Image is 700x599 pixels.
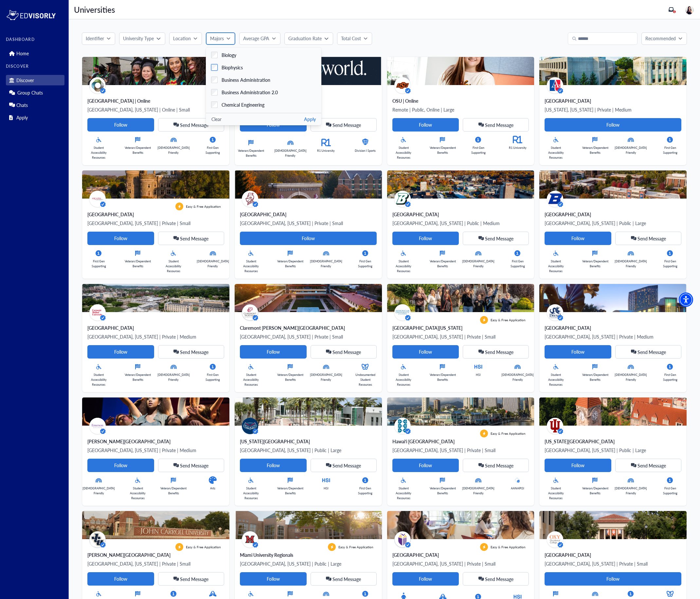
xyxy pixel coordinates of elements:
[462,486,494,496] p: [DEMOGRAPHIC_DATA] Friendly
[387,170,534,279] a: avatar [GEOGRAPHIC_DATA][GEOGRAPHIC_DATA], [US_STATE] | Public | MediumFollowSend MessageStudent ...
[547,191,563,207] img: avatar
[392,333,529,341] p: [GEOGRAPHIC_DATA], [US_STATE] | Private | Small
[222,101,264,108] span: Chemical Engineering
[243,35,269,42] p: Average GPA
[387,397,534,426] img: A waterfront view featuring a clock tower, modern buildings, and palm trees along a pier.
[679,292,693,307] div: Accessibility Menu
[180,577,208,581] span: Send Message
[485,577,513,581] span: Send Message
[392,97,529,104] div: OSU | Online
[160,486,187,496] p: Veteran/Dependent Benefits
[545,560,681,568] p: [GEOGRAPHIC_DATA], [US_STATE] | Private | Small
[119,32,165,45] button: University Type
[332,123,361,127] span: Send Message
[240,572,307,586] button: Follow
[392,219,529,227] p: [GEOGRAPHIC_DATA], [US_STATE] | Public | Medium
[211,89,218,96] input: Business Administration 2.0
[6,112,64,123] div: Apply
[659,372,681,382] p: First Gen Supporting
[480,430,488,437] img: apply-label
[158,572,224,586] button: Send Message
[545,118,681,132] button: Follow
[87,211,224,218] div: [GEOGRAPHIC_DATA]
[545,145,567,160] p: Student Accessibility Resources
[511,486,524,491] p: AANAPISI
[637,464,666,467] span: Send Message
[6,48,64,59] div: Home
[180,237,208,240] span: Send Message
[89,418,106,434] img: avatar
[545,106,681,114] p: [US_STATE], [US_STATE] | Private | Medium
[582,145,608,155] p: Veteran/Dependent Benefits
[463,118,529,132] button: Send Message
[674,10,675,13] span: 1
[240,438,377,445] div: [US_STATE][GEOGRAPHIC_DATA]
[463,232,529,245] button: Send Message
[157,145,190,155] p: [DEMOGRAPHIC_DATA] Friendly
[74,6,115,13] p: Universities
[637,237,666,240] span: Send Message
[545,232,611,245] button: Follow
[235,170,382,279] a: A view of Bellarmine University featuring an archway with the university's name, surrounded by co...
[387,397,534,506] a: A waterfront view featuring a clock tower, modern buildings, and palm trees along a pier.avatar a...
[545,97,681,104] div: [GEOGRAPHIC_DATA]
[242,418,258,434] img: avatar
[211,64,218,71] input: Biophysics
[87,145,110,160] p: Student Accessibility Resources
[235,284,382,392] a: a swimming pool surrounded by buildingsavatar Claremont [PERSON_NAME][GEOGRAPHIC_DATA][GEOGRAPHIC...
[211,116,222,123] button: Clear
[582,259,608,269] p: Veteran/Dependent Benefits
[240,552,377,558] div: Miami University Regionals
[158,232,224,245] button: Send Message
[222,52,236,59] span: Biology
[87,97,224,104] div: [GEOGRAPHIC_DATA] | Online
[238,148,264,158] p: Veteran/Dependent Benefits
[242,531,258,548] img: avatar
[89,191,106,207] img: avatar
[17,90,43,96] p: Group Chats
[615,145,647,155] p: [DEMOGRAPHIC_DATA] Friendly
[206,47,321,125] div: Majors
[545,211,681,218] div: [GEOGRAPHIC_DATA]
[392,372,415,387] p: Student Accessibility Resources
[82,32,115,45] button: Identifier
[311,572,377,586] button: Send Message
[180,123,208,127] span: Send Message
[387,284,534,312] img: A group of diverse people joyfully jumping and posing outdoors in front of a large house, surroun...
[392,560,529,568] p: [GEOGRAPHIC_DATA], [US_STATE] | Private | Small
[6,100,64,110] div: Chats
[545,446,681,454] p: [GEOGRAPHIC_DATA], [US_STATE] | Public | Large
[547,304,563,321] img: avatar
[86,35,104,42] p: Identifier
[242,304,258,321] img: avatar
[430,486,456,496] p: Veteran/Dependent Benefits
[82,170,229,199] img: arcadia-university-background.jpg
[16,102,28,108] p: Chats
[125,372,151,382] p: Veteran/Dependent Benefits
[89,304,106,321] img: avatar
[6,9,56,22] img: logo
[222,89,278,96] span: Business Administration 2.0
[82,57,229,85] img: A group of diverse graduates in caps and gowns smiles together outdoors, celebrating their achiev...
[392,118,459,132] button: Follow
[197,259,229,269] p: [DEMOGRAPHIC_DATA] Friendly
[87,552,224,558] div: [PERSON_NAME][GEOGRAPHIC_DATA]
[16,51,29,56] p: Home
[6,37,64,42] label: DASHBOARD
[157,372,190,382] p: [DEMOGRAPHIC_DATA] Friendly
[637,350,666,354] span: Send Message
[545,372,567,387] p: Student Accessibility Resources
[87,560,224,568] p: [GEOGRAPHIC_DATA], [US_STATE] | Private | Small
[6,75,64,85] div: Discover
[87,325,224,331] div: [GEOGRAPHIC_DATA]
[659,486,681,496] p: First Gen Supporting
[310,372,342,382] p: [DEMOGRAPHIC_DATA] Friendly
[467,145,490,155] p: First Gen Supporting
[87,333,224,341] p: [GEOGRAPHIC_DATA], [US_STATE] | Private | Medium
[240,459,307,472] button: Follow
[277,372,303,382] p: Veteran/Dependent Benefits
[158,118,224,132] button: Send Message
[210,486,215,491] p: Arts
[328,543,373,551] div: Easy & Free Application
[125,145,151,155] p: Veteran/Dependent Benefits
